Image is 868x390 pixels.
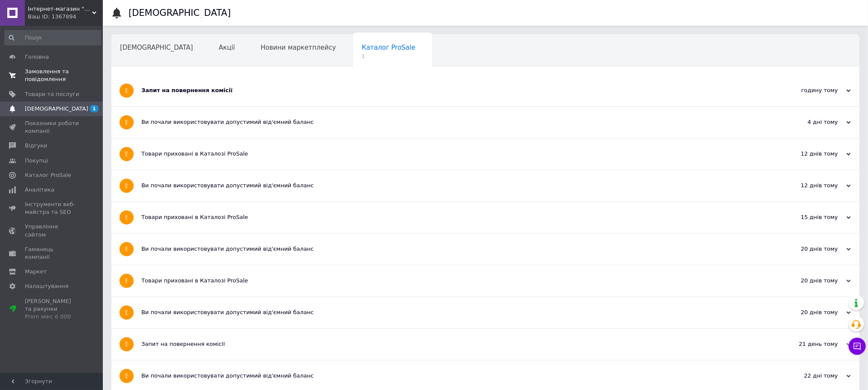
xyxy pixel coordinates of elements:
div: годину тому [765,87,851,94]
div: 12 днів тому [765,150,851,158]
span: Каталог ProSale [362,44,415,51]
span: Налаштування [25,282,69,290]
span: Акції [219,44,235,51]
span: [DEMOGRAPHIC_DATA] [25,105,88,113]
div: 20 днів тому [765,309,851,316]
input: Пошук [4,30,101,45]
button: Чат з покупцем [849,338,866,355]
div: Prom мікс 6 000 [25,313,79,321]
div: Товари приховані в Каталозі ProSale [141,277,765,285]
span: Управління сайтом [25,223,79,238]
div: Ви почали використовувати допустимий від'ємний баланс [141,245,765,253]
div: 21 день тому [765,340,851,348]
span: Головна [25,53,49,61]
span: Відгуки [25,142,47,150]
span: Маркет [25,268,47,276]
span: Показники роботи компанії [25,120,79,135]
div: 20 днів тому [765,277,851,285]
div: Ваш ID: 1367894 [28,13,103,21]
div: Ви почали використовувати допустимий від'ємний баланс [141,118,765,126]
span: Гаманець компанії [25,246,79,261]
div: Товари приховані в Каталозі ProSale [141,213,765,221]
span: Покупці [25,157,48,165]
div: Ви почали використовувати допустимий від'ємний баланс [141,309,765,316]
span: [PERSON_NAME] та рахунки [25,297,79,321]
h1: [DEMOGRAPHIC_DATA] [129,8,231,18]
span: Інструменти веб-майстра та SEO [25,201,79,216]
div: 22 дні тому [765,372,851,380]
span: 1 [362,53,415,60]
div: Ви почали використовувати допустимий від'ємний баланс [141,182,765,189]
span: Каталог ProSale [25,171,71,179]
div: Запит на повернення комісії [141,87,765,94]
div: Запит на повернення комісії [141,340,765,348]
div: 4 дні тому [765,118,851,126]
div: 15 днів тому [765,213,851,221]
span: Аналітика [25,186,54,194]
span: Замовлення та повідомлення [25,68,79,83]
span: 1 [90,105,99,112]
span: Товари та послуги [25,90,79,98]
div: Ви почали використовувати допустимий від'ємний баланс [141,372,765,380]
span: [DEMOGRAPHIC_DATA] [120,44,193,51]
div: 12 днів тому [765,182,851,189]
div: 20 днів тому [765,245,851,253]
div: Товари приховані в Каталозі ProSale [141,150,765,158]
span: Новини маркетплейсу [260,44,336,51]
span: Інтернет-магазин "Сезон Іграшок" [28,5,92,13]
